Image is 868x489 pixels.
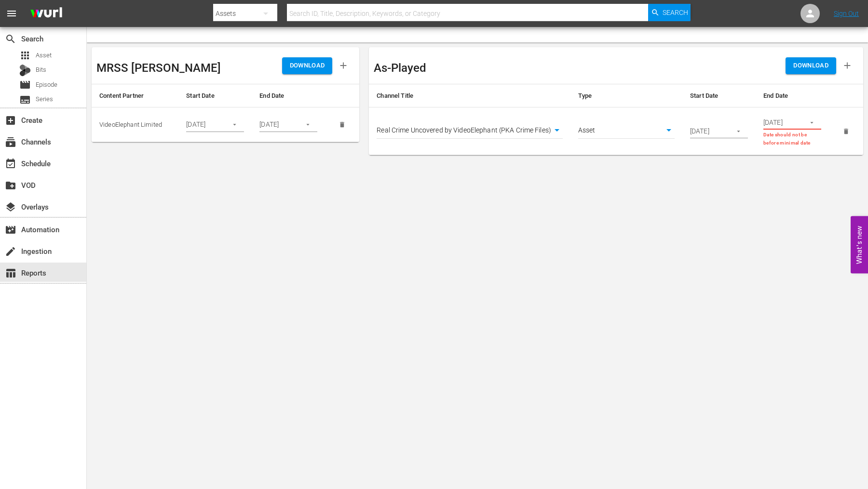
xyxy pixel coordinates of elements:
[5,267,16,279] span: Reports
[36,80,57,90] span: Episode
[377,124,563,138] div: Real Crime Uncovered by VideoElephant (PKA Crime Files)
[5,201,16,213] span: Overlays
[5,136,16,148] span: Channels
[252,84,325,107] th: End Date
[793,60,828,71] span: DOWNLOAD
[682,84,756,107] th: Start Date
[92,84,178,107] th: Content Partner
[333,115,352,134] button: delete
[282,57,333,74] button: DOWNLOAD
[648,4,691,21] button: Search
[369,84,570,107] th: Channel Title
[5,246,16,257] span: Ingestion
[374,62,426,74] h3: As-Played
[36,51,52,60] span: Asset
[578,124,675,138] div: Asset
[23,2,69,25] img: ans4CAIJ8jUAAAAAAAAAAAAAAAAAAAAAAAAgQb4GAAAAAAAAAAAAAAAAAAAAAAAAJMjXAAAAAAAAAAAAAAAAAAAAAAAAgAT5G...
[570,84,682,107] th: Type
[6,8,17,19] span: menu
[19,79,31,91] span: Episode
[663,4,688,21] span: Search
[36,94,53,104] span: Series
[19,65,31,76] div: Bits
[5,180,16,191] span: VOD
[5,115,16,126] span: Create
[96,62,221,74] h3: MRSS [PERSON_NAME]
[92,107,178,142] td: VideoElephant Limited
[837,122,855,141] button: delete
[756,84,829,107] th: End Date
[19,94,31,106] span: Series
[178,84,252,107] th: Start Date
[5,33,16,45] span: Search
[5,224,16,236] span: Automation
[19,50,31,61] span: Asset
[5,158,16,170] span: Schedule
[290,60,325,71] span: DOWNLOAD
[834,10,859,17] a: Sign Out
[763,131,821,147] p: Date should not be before minimal date
[786,57,836,74] button: DOWNLOAD
[36,65,46,75] span: Bits
[851,216,868,273] button: Open Feedback Widget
